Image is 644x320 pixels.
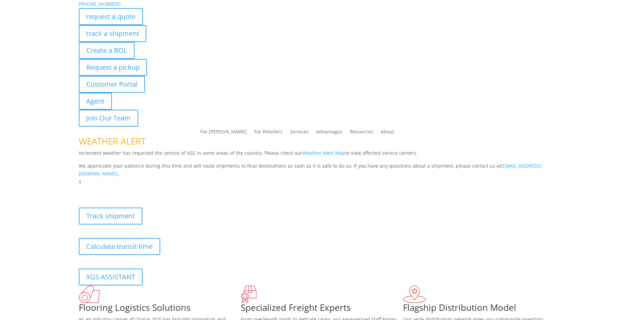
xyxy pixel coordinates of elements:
a: XGS ASSISTANT [79,269,143,285]
a: Request a pickup [79,59,147,76]
h1: Flooring Logistics Solutions [79,303,241,315]
a: About [381,129,394,137]
p: We appreciate your patience during this time and will route shipments to final destinations as so... [79,162,566,178]
a: For [PERSON_NAME] [200,129,247,137]
a: Calculate transit time [79,238,160,255]
a: request a quote [79,8,143,25]
img: xgs-icon-flagship-distribution-model-red [403,285,426,303]
p: x [79,178,566,186]
p: Inclement weather has impacted the service of XGS in some areas of the country. Please check our ... [79,149,566,162]
a: Weather Alert Map [302,150,345,156]
b: Visibility, transparency, and control for your entire supply chain. [79,187,230,193]
a: Customer Portal [79,76,145,93]
h1: Specialized Freight Experts [241,303,403,315]
a: Resources [350,129,373,137]
a: [PHONE_NUMBER] [79,1,121,7]
a: Track shipment [79,208,142,225]
a: For Retailers [254,129,283,137]
h1: Flagship Distribution Model [403,303,565,315]
a: Join Our Team [79,110,138,127]
a: Services [290,129,309,137]
a: Agent [79,93,112,110]
a: track a shipment [79,25,146,42]
img: xgs-icon-focused-on-flooring-red [241,285,257,303]
img: xgs-icon-total-supply-chain-intelligence-red [79,285,100,303]
a: Advantages [316,129,342,137]
a: Create a BOL [79,42,135,59]
span: WEATHER ALERT [79,135,146,147]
